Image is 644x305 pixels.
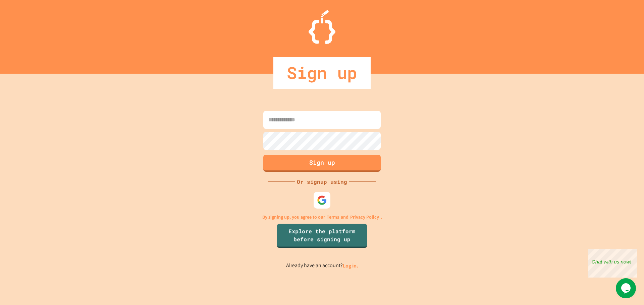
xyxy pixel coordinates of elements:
p: By signing up, you agree to our and . [262,214,382,221]
a: Explore the platform before signing up [277,224,367,248]
img: google-icon.svg [317,195,327,205]
iframe: chat widget [616,278,637,298]
p: Already have an account? [286,261,358,270]
a: Terms [327,214,339,221]
div: Or signup using [295,178,349,186]
a: Log in. [343,262,358,269]
iframe: chat widget [588,249,637,278]
div: Sign up [273,57,371,89]
img: Logo.svg [309,10,335,44]
a: Privacy Policy [350,214,379,221]
button: Sign up [263,155,381,172]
